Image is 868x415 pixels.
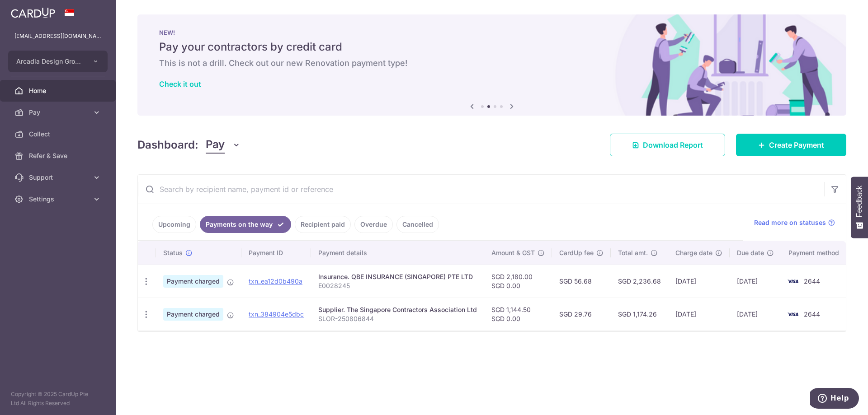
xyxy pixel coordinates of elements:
td: [DATE] [730,298,781,331]
p: SLOR-250806844 [318,314,477,323]
span: Refer & Save [29,151,89,160]
span: Download Report [643,140,703,150]
span: Total amt. [618,248,648,257]
a: Read more on statuses [754,218,835,227]
span: 2644 [804,310,820,318]
span: 2644 [804,277,820,285]
span: Payment charged [163,308,223,321]
td: [DATE] [668,298,730,331]
button: Arcadia Design Group Pte Ltd [8,51,108,72]
a: Cancelled [396,216,439,233]
span: Due date [737,248,764,257]
td: SGD 2,236.68 [611,265,668,298]
p: NEW! [159,29,825,36]
span: Amount & GST [491,248,535,257]
h4: Dashboard: [137,137,198,153]
span: Arcadia Design Group Pte Ltd [16,57,83,66]
div: Supplier. The Singapore Contractors Association Ltd [318,305,477,314]
a: Create Payment [736,134,846,156]
img: CardUp [11,7,55,18]
td: SGD 56.68 [552,265,611,298]
h6: This is not a drill. Check out our new Renovation payment type! [159,58,825,69]
td: [DATE] [668,265,730,298]
input: Search by recipient name, payment id or reference [138,175,824,204]
button: Feedback - Show survey [851,177,868,238]
th: Payment method [781,241,850,265]
span: Status [163,248,183,257]
a: Recipient paid [295,216,351,233]
th: Payment details [311,241,484,265]
img: Bank Card [784,276,802,287]
p: [EMAIL_ADDRESS][DOMAIN_NAME] [14,32,101,41]
h5: Pay your contractors by credit card [159,40,825,54]
span: Support [29,173,89,182]
a: txn_ea12d0b490a [249,277,302,285]
a: Check it out [159,79,201,89]
span: Read more on statuses [754,218,826,227]
div: Insurance. QBE INSURANCE (SINGAPORE) PTE LTD [318,272,477,281]
td: SGD 2,180.00 SGD 0.00 [484,265,552,298]
span: Charge date [675,248,712,257]
a: Download Report [610,134,725,156]
span: Create Payment [769,140,824,150]
p: E0028245 [318,281,477,290]
a: Upcoming [152,216,196,233]
td: [DATE] [730,265,781,298]
iframe: Opens a widget where you can find more information [810,388,859,410]
span: Home [29,86,89,95]
td: SGD 29.76 [552,298,611,331]
button: Pay [206,136,241,154]
td: SGD 1,174.26 [611,298,668,331]
span: Pay [206,136,225,154]
span: Settings [29,195,89,204]
span: Collect [29,130,89,139]
span: Payment charged [163,275,223,288]
span: Pay [29,108,89,117]
img: Bank Card [784,309,802,320]
a: Payments on the way [200,216,291,233]
th: Payment ID [241,241,311,265]
span: Feedback [855,186,863,217]
img: Renovation banner [137,14,846,116]
td: SGD 1,144.50 SGD 0.00 [484,298,552,331]
a: txn_384904e5dbc [249,310,304,318]
span: CardUp fee [559,248,594,257]
a: Overdue [354,216,393,233]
